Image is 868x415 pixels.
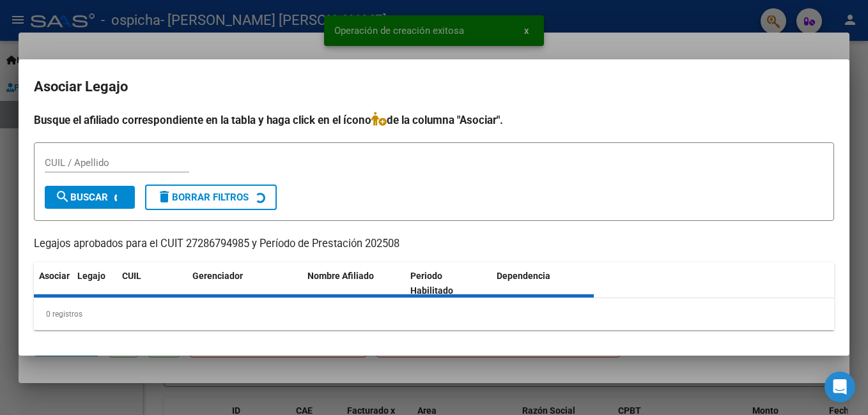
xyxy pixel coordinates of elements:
div: Open Intercom Messenger [825,372,855,402]
datatable-header-cell: Periodo Habilitado [405,262,492,305]
datatable-header-cell: CUIL [117,262,187,305]
button: Borrar Filtros [145,185,277,210]
div: 0 registros [34,298,834,330]
span: Dependencia [497,271,550,281]
span: Buscar [55,192,108,203]
p: Legajos aprobados para el CUIT 27286794985 y Período de Prestación 202508 [34,236,834,252]
button: Buscar [45,186,135,209]
datatable-header-cell: Dependencia [492,262,594,305]
h2: Asociar Legajo [34,75,834,99]
datatable-header-cell: Legajo [72,262,117,305]
h4: Busque el afiliado correspondiente en la tabla y haga click en el ícono de la columna "Asociar". [34,112,834,128]
mat-icon: search [55,189,70,204]
span: Legajo [77,271,105,281]
datatable-header-cell: Gerenciador [187,262,302,305]
span: Asociar [39,271,70,281]
span: CUIL [122,271,141,281]
span: Periodo Habilitado [410,271,453,296]
span: Nombre Afiliado [307,271,374,281]
mat-icon: delete [157,189,172,204]
datatable-header-cell: Asociar [34,262,72,305]
span: Gerenciador [192,271,243,281]
datatable-header-cell: Nombre Afiliado [302,262,405,305]
span: Borrar Filtros [157,192,249,203]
